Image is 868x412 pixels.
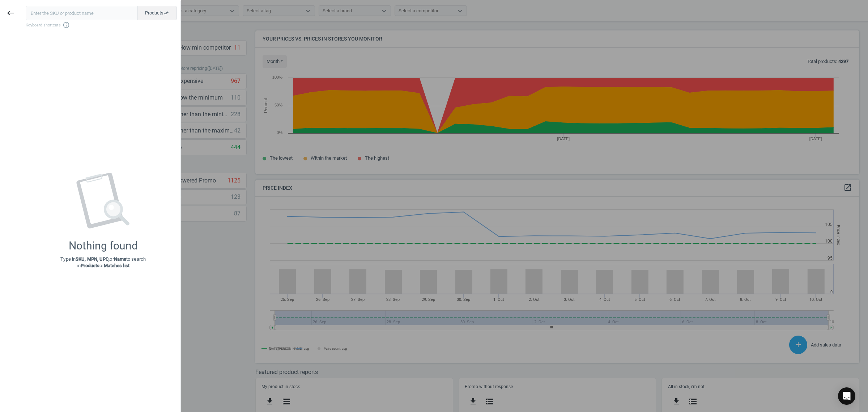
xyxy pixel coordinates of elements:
div: Nothing found [69,239,138,252]
i: keyboard_backspace [6,9,15,17]
strong: Products [81,263,100,268]
i: swap_horiz [163,10,169,16]
button: keyboard_backspace [2,5,19,22]
input: Enter the SKU or product name [26,6,138,20]
strong: Matches list [104,263,129,268]
div: Open Intercom Messenger [838,387,855,405]
strong: SKU, MPN, UPC, [76,256,110,262]
i: info_outline [63,21,70,29]
button: Productsswap_horiz [137,6,177,20]
strong: Name [114,256,126,262]
span: Keyboard shortcuts [26,21,177,29]
p: Type in or to search in or [60,256,146,269]
span: Products [145,10,169,16]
